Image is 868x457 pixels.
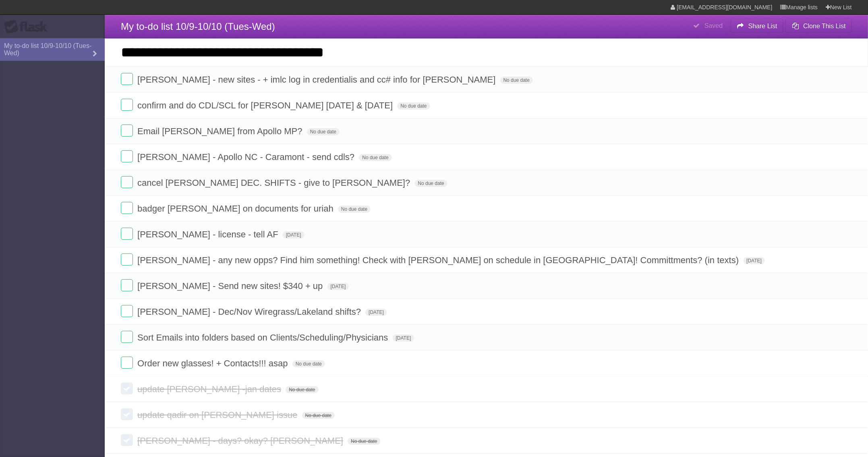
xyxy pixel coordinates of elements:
[137,178,412,188] span: cancel [PERSON_NAME] DEC. SHIFTS - give to [PERSON_NAME]?
[121,253,133,266] label: Done
[137,100,395,110] span: confirm and do CDL/SCL for [PERSON_NAME] [DATE] & [DATE]
[292,360,325,368] span: No due date
[137,384,283,394] span: update [PERSON_NAME] -jan dates
[137,410,299,420] span: update qadir on [PERSON_NAME] issue
[365,309,387,316] span: [DATE]
[137,281,325,291] span: [PERSON_NAME] - Send new sites! $340 + up
[393,334,414,342] span: [DATE]
[121,279,133,291] label: Done
[137,358,290,368] span: Order new glasses! + Contacts!!! asap
[137,332,390,343] span: Sort Emails into folders based on Clients/Scheduling/Physicians
[121,382,133,395] label: Done
[137,75,497,85] span: [PERSON_NAME] - new sites - + imlc log in credentialis and cc# info for [PERSON_NAME]
[121,305,133,317] label: Done
[121,434,133,446] label: Done
[121,125,133,137] label: Done
[121,150,133,162] label: Done
[397,102,430,110] span: No due date
[307,128,340,135] span: No due date
[4,20,52,34] div: Flask
[348,438,380,445] span: No due date
[121,228,133,240] label: Done
[137,229,280,239] span: [PERSON_NAME] - license - tell AF
[338,206,371,213] span: No due date
[137,307,363,317] span: [PERSON_NAME] - Dec/Nov Wiregrass/Lakeland shifts?
[302,412,335,419] span: No due date
[731,19,784,33] button: Share List
[121,21,275,32] span: My to-do list 10/9-10/10 (Tues-Wed)
[803,23,846,29] b: Clone This List
[327,283,349,290] span: [DATE]
[748,23,777,29] b: Share List
[121,202,133,214] label: Done
[415,180,447,187] span: No due date
[137,204,336,214] span: badger [PERSON_NAME] on documents for uriah
[121,357,133,369] label: Done
[704,22,723,29] b: Saved
[500,77,533,84] span: No due date
[121,408,133,420] label: Done
[785,19,852,33] button: Clone This List
[744,257,765,264] span: [DATE]
[137,152,356,162] span: [PERSON_NAME] - Apollo NC - Caramont - send cdls?
[121,99,133,111] label: Done
[283,231,305,239] span: [DATE]
[286,386,318,393] span: No due date
[137,126,305,136] span: Email [PERSON_NAME] from Apollo MP?
[121,176,133,188] label: Done
[121,331,133,343] label: Done
[359,154,392,161] span: No due date
[137,436,345,446] span: [PERSON_NAME] - days? okay? [PERSON_NAME]
[137,255,741,265] span: [PERSON_NAME] - any new opps? Find him something! Check with [PERSON_NAME] on schedule in [GEOGRA...
[121,73,133,85] label: Done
